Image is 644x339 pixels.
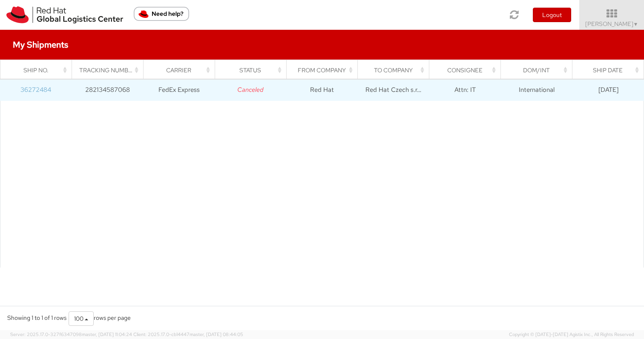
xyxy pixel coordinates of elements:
a: 36272484 [20,85,51,94]
td: FedEx Express [143,80,215,101]
button: Need help? [134,7,189,21]
div: Carrier [151,66,212,74]
button: 100 [69,311,94,326]
span: Copyright © [DATE]-[DATE] Agistix Inc., All Rights Reserved [509,331,634,338]
span: Server: 2025.17.0-327f6347098 [10,331,132,337]
div: rows per page [69,311,131,326]
span: Showing 1 to 1 of 1 rows [7,314,66,322]
span: Client: 2025.17.0-cb14447 [133,331,243,337]
button: Logout [533,8,571,22]
td: 282134587068 [72,80,143,101]
td: Attn: IT [429,80,501,101]
span: 100 [74,315,83,322]
img: rh-logistics-00dfa346123c4ec078e1.svg [6,6,123,23]
h4: My Shipments [13,40,68,49]
td: Red Hat Czech s.r.o. [358,80,429,101]
div: To Company [365,66,426,74]
div: From Company [294,66,355,74]
div: Ship No. [8,66,69,74]
div: Consignee [437,66,498,74]
td: International [501,80,572,101]
div: Ship Date [580,66,641,74]
td: [DATE] [572,80,644,101]
span: master, [DATE] 11:04:24 [82,331,132,337]
div: Tracking Number [79,66,140,74]
td: Red Hat [286,80,358,101]
span: master, [DATE] 08:44:05 [190,331,243,337]
i: Canceled [237,85,264,94]
span: [PERSON_NAME] [585,20,638,28]
span: ▼ [633,21,638,28]
div: Dom/Int [509,66,569,74]
div: Status [222,66,283,74]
